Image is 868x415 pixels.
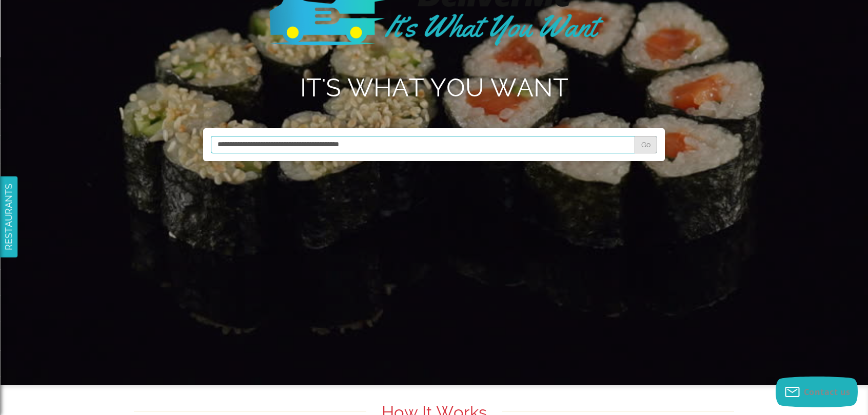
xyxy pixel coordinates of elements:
span: Contact us [804,386,851,398]
span: Go [641,141,650,149]
button: Contact us [776,377,858,407]
h1: IT'S WHAT YOU WANT [142,73,726,103]
button: Go [635,136,657,153]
